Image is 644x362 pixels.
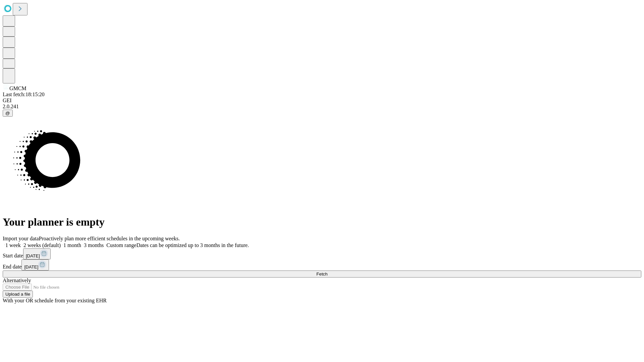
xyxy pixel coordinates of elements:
[39,236,180,241] span: Proactively plan more efficient schedules in the upcoming weeks.
[3,98,641,104] div: GEI
[106,242,136,248] span: Custom range
[3,270,641,278] button: Fetch
[3,104,641,110] div: 2.0.241
[3,92,45,97] span: Last fetch: 18:15:20
[84,242,104,248] span: 3 months
[3,278,31,283] span: Alternatively
[5,111,10,116] span: @
[5,242,21,248] span: 1 week
[9,85,26,91] span: GMCM
[24,264,38,269] span: [DATE]
[21,259,49,270] button: [DATE]
[3,259,641,270] div: End date
[137,242,249,248] span: Dates can be optimized up to 3 months in the future.
[23,242,61,248] span: 2 weeks (default)
[3,110,13,117] button: @
[26,253,40,258] span: [DATE]
[23,248,51,259] button: [DATE]
[316,271,327,277] span: Fetch
[3,291,33,298] button: Upload a file
[3,236,39,241] span: Import your data
[63,242,81,248] span: 1 month
[3,216,641,228] h1: Your planner is empty
[3,248,641,259] div: Start date
[3,298,107,303] span: With your OR schedule from your existing EHR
